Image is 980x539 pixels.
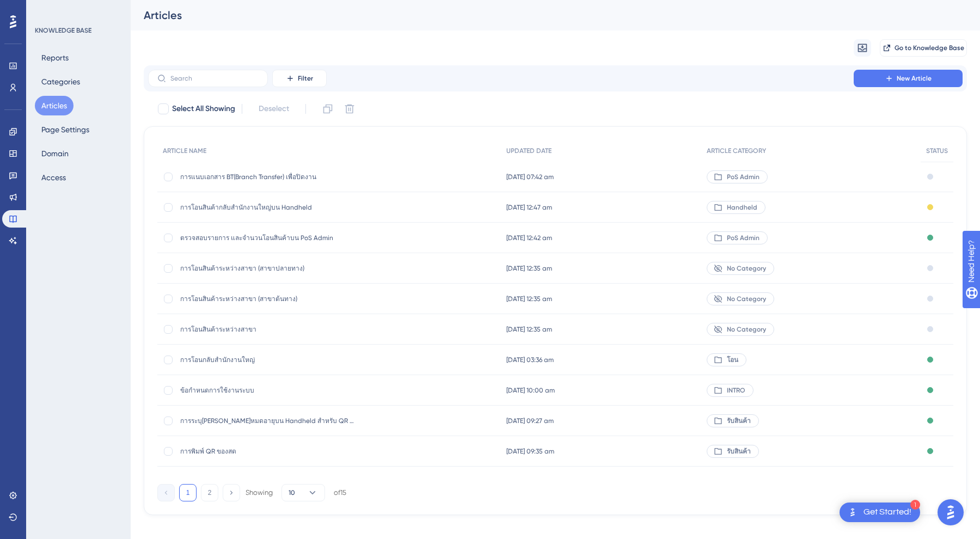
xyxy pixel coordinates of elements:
button: Deselect [249,99,299,119]
iframe: UserGuiding AI Assistant Launcher [934,496,967,529]
span: [DATE] 12:35 am [506,295,552,303]
span: Deselect [259,102,289,115]
span: ARTICLE CATEGORY [707,146,766,155]
span: [DATE] 12:35 am [506,264,552,273]
span: ARTICLE NAME [163,146,206,155]
button: Go to Knowledge Base [880,39,967,57]
span: การโอนกลับสำนักงานใหญ่ [180,356,354,364]
div: Open Get Started! checklist, remaining modules: 1 [840,503,920,522]
span: [DATE] 07:42 am [506,173,554,181]
div: of 15 [334,488,346,498]
div: 1 [910,500,920,510]
span: [DATE] 12:35 am [506,325,552,334]
span: 10 [289,488,295,497]
div: Showing [246,488,273,498]
span: การพิมพ์ QR ของสด [180,447,354,456]
button: Page Settings [35,120,96,139]
span: รับสินค้า [727,447,751,456]
span: STATUS [926,146,948,155]
span: การโอนสินค้าระหว่างสาขา (สาขาต้นทาง) [180,295,354,303]
span: Go to Knowledge Base [895,44,964,52]
span: [DATE] 10:00 am [506,386,555,395]
span: No Category [727,264,766,273]
span: [DATE] 09:27 am [506,416,554,425]
span: Select All Showing [172,102,235,115]
span: การโอนสินค้าระหว่างสาขา (สาขาปลายทาง) [180,264,354,273]
span: No Category [727,295,766,303]
span: การแนบเอกสาร BT(Branch Transfer) เพื่อปิดงาน [180,173,354,181]
span: โอน [727,356,738,364]
button: Filter [272,70,327,87]
span: การโอนสินค้ากลับสำนักงานใหญ่บน Handheld [180,203,354,212]
span: PoS Admin [727,234,759,242]
span: [DATE] 12:47 am [506,203,552,212]
button: Categories [35,72,87,91]
div: KNOWLEDGE BASE [35,26,91,35]
div: Articles [144,8,940,23]
button: 10 [281,484,325,501]
button: Domain [35,144,75,163]
span: [DATE] 03:36 am [506,356,554,364]
button: Articles [35,96,73,115]
span: Filter [298,74,313,83]
button: New Article [854,70,963,87]
span: UPDATED DATE [506,146,552,155]
span: New Article [897,74,932,83]
span: การระบุ[PERSON_NAME]หมดอายุบน Handheld สำหรับ QR Fresh [180,416,354,425]
span: รับสินค้า [727,416,751,425]
span: Need Help? [26,3,68,16]
span: [DATE] 12:42 am [506,234,552,242]
span: ตรวจสอบรายการ และจำนวนโอนสินค้าบน PoS Admin [180,234,354,242]
button: Access [35,168,72,187]
img: launcher-image-alternative-text [846,506,859,519]
span: ข้อกำหนดการใช้งานระบบ [180,386,354,395]
div: Get Started! [863,506,911,518]
span: [DATE] 09:35 am [506,447,554,456]
button: Reports [35,48,75,68]
button: 1 [179,484,197,501]
span: PoS Admin [727,173,759,181]
span: การโอนสินค้าระหว่างสาขา [180,325,354,334]
input: Search [170,75,259,82]
button: 2 [201,484,218,501]
span: Handheld [727,203,757,212]
span: INTRO [727,386,745,395]
span: No Category [727,325,766,334]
